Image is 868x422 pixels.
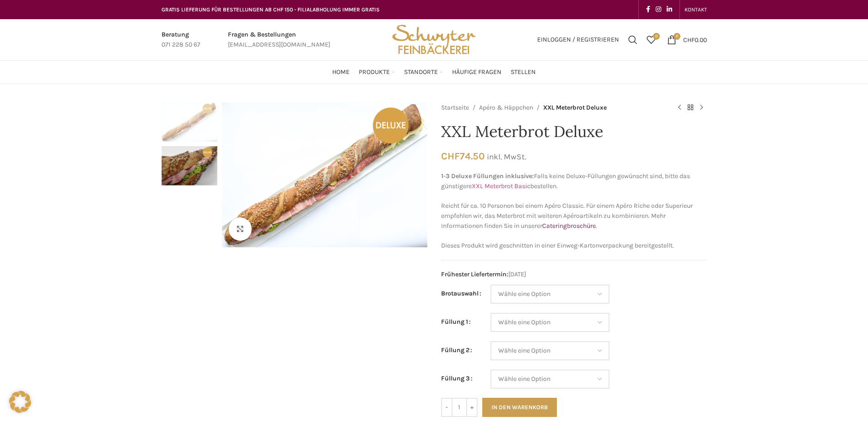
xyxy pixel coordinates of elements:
span: Produkte [359,68,390,77]
a: Suchen [624,31,642,49]
h1: XXL Meterbrot Deluxe [441,122,707,141]
span: KONTAKT [685,6,707,13]
a: Next product [696,102,707,113]
a: Einloggen / Registrieren [533,31,624,49]
label: Füllung 3 [441,374,473,384]
nav: Breadcrumb [441,102,665,113]
a: Infobox link [228,30,330,50]
span: Einloggen / Registrieren [537,37,619,43]
bdi: 0.00 [683,36,707,43]
input: - [441,398,453,417]
a: Infobox link [162,30,200,50]
span: Frühester Liefertermin: [441,270,508,278]
span: XXL Meterbrot Deluxe [543,103,607,113]
small: inkl. MwSt. [487,152,526,161]
label: Brotauswahl [441,289,481,299]
img: Bäckerei Schwyter [389,19,479,60]
p: Reicht für ca. 10 Personen bei einem Apéro Classic. Für einem Apéro Riche oder Superieur empfehle... [441,201,707,232]
span: Stellen [511,68,536,77]
a: Previous product [674,102,685,113]
a: Facebook social link [643,3,653,16]
span: [DATE] [441,269,707,280]
span: Häufige Fragen [452,68,501,77]
a: Standorte [404,63,443,81]
strong: 1-3 Deluxe Füllungen inklusive: [441,172,534,180]
a: Linkedin social link [664,3,675,16]
label: Füllung 1 [441,317,471,327]
span: Home [332,68,350,77]
a: Häufige Fragen [452,63,501,81]
div: Secondary navigation [680,0,712,19]
span: CHF [441,150,460,162]
img: XXL Meterbrot Deluxe – Bild 2 [162,146,217,185]
span: Standorte [404,68,438,77]
button: In den Warenkorb [482,398,557,417]
a: XXL Meterbrot Basic [472,182,530,190]
div: Main navigation [157,63,712,81]
label: Füllung 2 [441,345,472,355]
div: 1 / 2 [162,102,217,146]
span: 0 [653,33,660,40]
input: Produktmenge [453,398,466,417]
a: Stellen [511,63,536,81]
a: Instagram social link [653,3,664,16]
a: 0 [642,31,660,49]
div: 1 / 2 [220,102,430,248]
p: Dieses Produkt wird geschnitten in einer Einweg-Kartonverpackung bereitgestellt. [441,241,707,251]
div: 2 / 2 [162,146,217,190]
img: XXL Meterbrot Deluxe [162,102,217,142]
a: KONTAKT [685,0,707,19]
div: Meine Wunschliste [642,31,660,49]
bdi: 74.50 [441,150,485,162]
span: 0 [674,33,680,40]
span: CHF [683,36,695,43]
p: Falls keine Deluxe-Füllungen gewünscht sind, bitte das günstigere bestellen. [441,171,707,192]
a: 0 CHF0.00 [663,31,712,49]
a: Cateringbroschüre [542,222,596,230]
a: Apéro & Häppchen [479,103,533,113]
a: Produkte [359,63,395,81]
a: Home [332,63,350,81]
a: Site logo [389,35,479,43]
input: + [466,398,478,417]
a: Startseite [441,103,469,113]
span: GRATIS LIEFERUNG FÜR BESTELLUNGEN AB CHF 150 - FILIALABHOLUNG IMMER GRATIS [162,6,380,13]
